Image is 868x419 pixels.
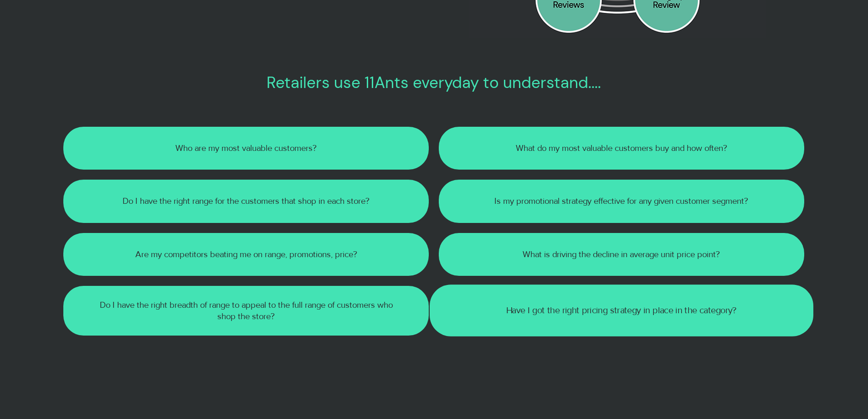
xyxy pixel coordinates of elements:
p: Have I got the right pricing strategy in place in the category? [465,305,777,317]
p: What do my most valuable customers buy and how often? [473,143,770,154]
span: Who are my most valuable customers? [175,143,317,153]
p: Is my promotional strategy effective for any given customer segment? [473,196,770,207]
p: What is driving the decline in average unit price point? [473,249,770,260]
span: Retailers use 11Ants everyday to understand.... [267,72,601,93]
p: Do I have the right range for the customers that shop in each store? [98,196,395,207]
p: Do I have the right breadth of range to appeal to the full range of customers who shop the store? [98,300,395,322]
p: Are my competitors beating me on range, promotions, price? [98,249,395,260]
